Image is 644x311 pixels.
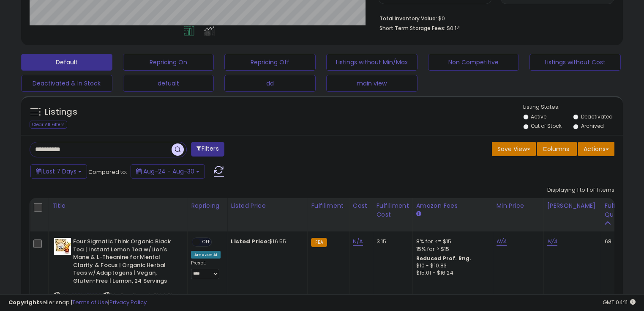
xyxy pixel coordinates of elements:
[326,75,418,92] button: main view
[605,201,634,219] div: Fulfillable Quantity
[311,238,327,247] small: FBA
[497,237,507,246] a: N/A
[231,237,269,245] b: Listed Price:
[224,54,316,71] button: Repricing Off
[109,298,147,306] a: Privacy Policy
[447,24,460,32] span: $0.14
[581,113,613,120] label: Deactivated
[21,75,112,92] button: Deactivated & In Stock
[191,260,221,279] div: Preset:
[8,298,39,306] strong: Copyright
[547,186,614,194] div: Displaying 1 to 1 of 1 items
[416,255,472,262] b: Reduced Prof. Rng.
[353,201,369,210] div: Cost
[72,298,108,306] a: Terms of Use
[531,122,562,129] label: Out of Stock
[123,75,214,92] button: defualt
[379,25,445,32] b: Short Term Storage Fees:
[21,54,112,71] button: Default
[200,239,213,246] span: OFF
[379,13,608,23] li: $0
[43,167,76,176] span: Last 7 Days
[231,201,304,210] div: Listed Price
[73,238,176,287] b: Four Sigmatic Think Organic Black Tea | Instant Lemon Tea w/Lion's Mane & L-Theanine for Mental C...
[547,201,598,210] div: [PERSON_NAME]
[416,262,486,270] div: $10 - $10.83
[578,142,614,156] button: Actions
[191,201,224,210] div: Repricing
[377,238,406,245] div: 3.15
[88,168,127,176] span: Compared to:
[123,54,214,71] button: Repricing On
[377,201,409,219] div: Fulfillment Cost
[428,54,519,71] button: Non Competitive
[523,103,623,111] p: Listing States:
[379,15,437,22] b: Total Inventory Value:
[543,145,569,153] span: Columns
[54,238,71,255] img: 51hYj0ekXML._SL40_.jpg
[143,167,194,176] span: Aug-24 - Aug-30
[416,270,486,277] div: $15.01 - $16.24
[191,251,221,259] div: Amazon AI
[416,238,486,245] div: 8% for <= $15
[416,201,489,210] div: Amazon Fees
[603,298,636,306] span: 2025-09-7 04:11 GMT
[326,54,418,71] button: Listings without Min/Max
[231,238,301,245] div: $16.55
[605,238,631,245] div: 68
[311,201,345,210] div: Fulfillment
[8,299,147,307] div: seller snap | |
[30,121,67,129] div: Clear All Filters
[492,142,536,156] button: Save View
[52,201,184,210] div: Title
[353,237,363,246] a: N/A
[416,245,486,253] div: 15% for > $15
[45,106,77,118] h5: Listings
[537,142,577,156] button: Columns
[30,164,87,179] button: Last 7 Days
[547,237,557,246] a: N/A
[529,54,621,71] button: Listings without Cost
[581,122,604,129] label: Archived
[416,210,421,218] small: Amazon Fees.
[191,142,224,157] button: Filters
[531,113,546,120] label: Active
[497,201,540,210] div: Min Price
[131,164,205,179] button: Aug-24 - Aug-30
[224,75,316,92] button: dd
